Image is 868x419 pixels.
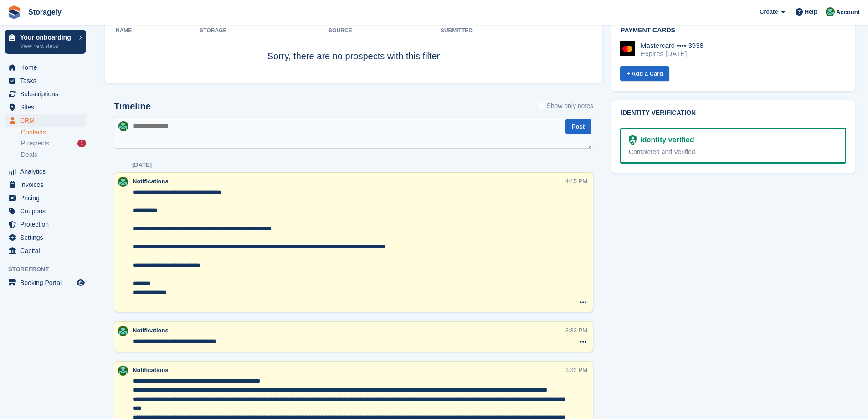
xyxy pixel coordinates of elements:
a: Your onboarding View next steps [5,30,86,54]
th: Source [329,24,441,38]
th: Storage [200,24,329,38]
span: Coupons [20,205,75,217]
img: Notifications [118,326,128,336]
h2: Timeline [114,101,151,112]
h2: Payment cards [621,27,846,34]
a: Deals [21,150,86,160]
div: 1 [77,140,86,147]
th: Submitted [441,24,593,38]
input: Show only notes [539,101,544,111]
div: Expires [DATE] [641,50,704,58]
span: Protection [20,218,75,231]
div: Completed and Verified. [629,147,837,157]
a: menu [5,74,86,87]
span: Storefront [8,265,91,274]
span: Prospects [21,139,49,148]
h2: Identity verification [621,109,846,117]
img: stora-icon-8386f47178a22dfd0bd8f6a31ec36ba5ce8667c1dd55bd0f319d3a0aa187defe.svg [7,5,21,19]
a: menu [5,231,86,244]
span: Notifications [133,367,169,373]
span: Pricing [20,191,75,204]
div: [DATE] [132,161,152,169]
a: menu [5,101,86,114]
span: Create [760,7,778,16]
span: Booking Portal [20,276,75,289]
div: 4:15 PM [565,177,587,186]
span: Invoices [20,178,75,191]
a: Prospects 1 [21,139,86,148]
a: menu [5,205,86,217]
a: menu [5,244,86,257]
div: Mastercard •••• 3938 [641,41,704,50]
div: 3:33 PM [565,326,587,335]
a: menu [5,218,86,231]
img: Notifications [118,366,128,376]
span: Sorry, there are no prospects with this filter [267,51,440,61]
a: menu [5,165,86,178]
button: Post [565,119,591,134]
span: Deals [21,150,37,159]
span: Notifications [133,178,169,185]
a: menu [5,178,86,191]
a: menu [5,191,86,204]
p: View next steps [20,42,74,50]
img: Identity Verification Ready [629,135,637,145]
span: Capital [20,244,75,257]
label: Show only notes [539,101,593,111]
a: menu [5,61,86,74]
span: CRM [20,114,75,127]
span: Settings [20,231,75,244]
a: Contacts [21,128,86,137]
span: Home [20,61,75,74]
a: Preview store [75,277,86,288]
span: Tasks [20,74,75,87]
div: 3:32 PM [565,366,587,374]
th: Name [114,24,200,38]
span: Help [805,7,817,16]
img: Notifications [118,121,128,131]
img: Notifications [118,177,128,187]
p: Your onboarding [20,34,74,41]
span: Sites [20,101,75,114]
span: Notifications [133,327,169,334]
span: Analytics [20,165,75,178]
span: Account [836,8,860,17]
a: menu [5,276,86,289]
div: Identity verified [637,134,694,145]
img: Notifications [826,7,835,16]
span: Subscriptions [20,88,75,100]
a: menu [5,114,86,127]
img: Mastercard Logo [620,41,635,56]
a: Storagely [25,5,65,20]
a: + Add a Card [620,66,669,81]
a: menu [5,88,86,100]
